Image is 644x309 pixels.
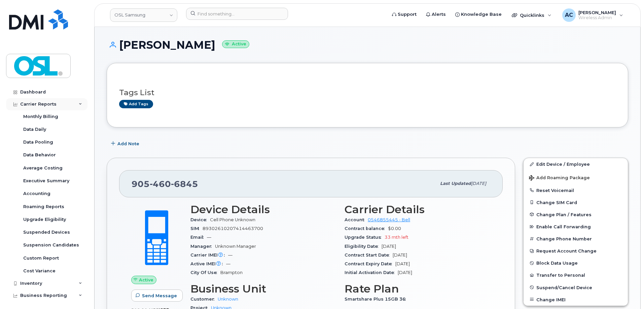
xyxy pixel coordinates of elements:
button: Change IMEI [524,294,628,306]
small: Active [222,40,249,48]
span: Smartshare Plus 15GB 36 [345,297,409,302]
span: Last updated [440,181,471,186]
span: Manager [190,244,215,249]
button: Change SIM Card [524,196,628,208]
span: Contract Expiry Date [345,261,395,266]
span: 33 mth left [385,235,408,240]
span: 89302610207414463700 [203,226,263,231]
span: City Of Use [190,270,220,275]
button: Request Account Change [524,245,628,257]
span: Change Plan / Features [536,212,592,217]
span: Add Roaming Package [529,175,590,182]
a: 0546855445 - Bell [368,217,410,222]
span: [DATE] [398,270,412,275]
span: Send Message [142,293,177,299]
span: Carrier IMEI [190,253,228,258]
span: 460 [150,179,171,189]
span: [DATE] [382,244,396,249]
span: Initial Activation Date [345,270,398,275]
span: Email [190,235,207,240]
span: Add Note [117,141,139,147]
button: Send Message [131,289,183,302]
span: Brampton [220,270,243,275]
span: Enable Call Forwarding [536,224,591,229]
span: — [207,235,211,240]
span: 905 [132,179,198,189]
span: Device [190,217,210,222]
h3: Business Unit [190,283,336,295]
h3: Tags List [119,88,616,97]
a: Add tags [119,100,153,108]
a: Edit Device / Employee [524,158,628,170]
button: Change Phone Number [524,233,628,245]
button: Block Data Usage [524,257,628,269]
span: $0.00 [388,226,401,231]
h3: Device Details [190,203,336,216]
span: [DATE] [395,261,410,266]
h1: [PERSON_NAME] [107,39,628,51]
span: Active [139,277,153,283]
span: — [226,261,230,266]
span: [DATE] [393,253,407,258]
h3: Rate Plan [345,283,491,295]
span: 6845 [171,179,198,189]
button: Enable Call Forwarding [524,221,628,233]
span: Eligibility Date [345,244,382,249]
button: Add Roaming Package [524,170,628,184]
button: Transfer to Personal [524,269,628,281]
span: Account [345,217,368,222]
span: Customer [190,297,218,302]
button: Add Note [107,138,145,150]
span: Unknown Manager [215,244,256,249]
span: — [228,253,232,258]
span: Active IMEI [190,261,226,266]
span: SIM [190,226,203,231]
span: Contract Start Date [345,253,393,258]
span: Contract balance [345,226,388,231]
span: [DATE] [471,181,486,186]
button: Change Plan / Features [524,208,628,221]
span: Cell Phone Unknown [210,217,255,222]
h3: Carrier Details [345,203,491,216]
button: Suspend/Cancel Device [524,281,628,294]
button: Reset Voicemail [524,184,628,196]
span: Upgrade Status [345,235,385,240]
span: Suspend/Cancel Device [536,285,592,290]
a: Unknown [218,297,238,302]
